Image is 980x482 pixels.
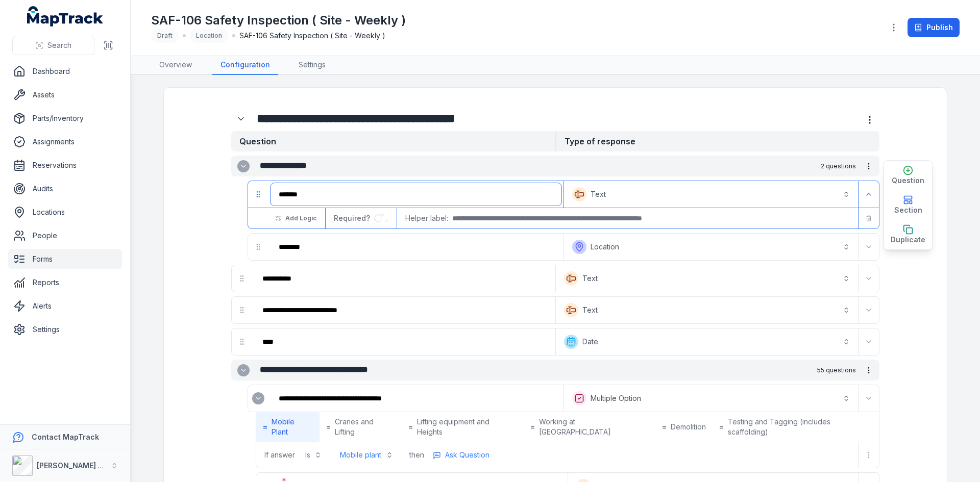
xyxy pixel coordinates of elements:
[237,364,250,376] button: Expand
[8,249,122,269] a: Forms
[231,109,251,129] button: Expand
[530,422,535,432] strong: =
[151,12,406,29] h1: SAF-106 Safety Inspection ( Site - Weekly )
[408,422,413,432] strong: =
[566,236,856,258] button: Location
[268,210,323,227] button: Add Logic
[8,319,122,340] a: Settings
[264,450,295,460] span: If answer
[884,161,932,190] button: Question
[719,422,724,432] strong: =
[151,29,179,43] div: Draft
[231,109,253,129] div: :r29:-form-item-label
[190,29,228,43] div: Location
[263,422,267,432] strong: =
[445,450,489,460] span: Ask Question
[231,131,555,151] strong: Question
[254,190,262,198] svg: drag
[232,300,252,320] div: drag
[232,332,252,352] div: drag
[238,338,246,346] svg: drag
[320,412,402,442] button: =Cranes and Lifting
[271,183,561,206] div: :r2l:-form-item-label
[402,412,523,442] button: =Lifting equipment and Heights
[884,220,932,249] button: Duplicate
[238,306,246,314] svg: drag
[861,390,877,407] button: Expand
[254,267,553,290] div: :r31:-form-item-label
[655,417,713,437] button: =Demolition
[861,447,877,463] button: more-detail
[428,447,494,463] button: more-detail
[417,417,517,437] span: Lifting equipment and Heights
[566,387,856,410] button: Multiple Option
[8,85,122,105] a: Assets
[237,160,250,172] button: Expand
[860,158,877,175] button: more-detail
[238,274,246,283] svg: drag
[558,331,856,353] button: Date
[37,461,120,470] strong: [PERSON_NAME] Group
[151,56,200,75] a: Overview
[334,446,399,464] button: Mobile plant
[254,243,262,251] svg: drag
[891,235,925,245] span: Duplicate
[248,388,268,409] div: :r3n:-form-item-label
[728,417,872,437] span: Testing and Tagging (includes scaffolding)
[861,270,877,287] button: Expand
[8,108,122,129] a: Parts/Inventory
[566,183,856,206] button: Text
[334,214,374,222] span: Required?
[892,175,924,186] span: Question
[817,366,856,374] span: 55 questions
[405,213,448,223] span: Helper label:
[555,131,879,151] strong: Type of response
[248,237,268,257] div: drag
[908,18,960,37] button: Publish
[861,186,877,202] button: Expand
[248,184,268,205] div: drag
[558,267,856,290] button: Text
[713,412,879,442] button: =Testing and Tagging (includes scaffolding)
[256,412,320,442] button: =Mobile Plant
[8,179,122,199] a: Audits
[374,214,388,222] input: :rcf:-form-item-label
[8,155,122,175] a: Reservations
[272,417,313,437] span: Mobile Plant
[860,362,877,379] button: more-detail
[8,202,122,222] a: Locations
[662,422,667,432] strong: =
[409,450,424,460] span: then
[254,331,553,353] div: :r3d:-form-item-label
[539,417,649,437] span: Working at [GEOGRAPHIC_DATA]
[32,433,99,441] strong: Contact MapTrack
[8,296,122,316] a: Alerts
[8,61,122,82] a: Dashboard
[239,31,385,41] span: SAF-106 Safety Inspection ( Site - Weekly )
[524,412,655,442] button: =Working at [GEOGRAPHIC_DATA]
[8,132,122,152] a: Assignments
[821,162,856,170] span: 2 questions
[252,392,264,404] button: Expand
[271,387,561,410] div: :r3o:-form-item-label
[326,422,331,432] strong: =
[12,36,94,55] button: Search
[671,422,706,432] span: Demolition
[8,225,122,246] a: People
[8,272,122,293] a: Reports
[884,190,932,220] button: Section
[299,446,328,464] button: Is
[290,56,334,75] a: Settings
[861,334,877,350] button: Expand
[271,236,561,258] div: :r2r:-form-item-label
[335,417,396,437] span: Cranes and Lifting
[558,299,856,321] button: Text
[212,56,278,75] a: Configuration
[861,239,877,255] button: Expand
[285,214,316,222] span: Add Logic
[27,6,104,27] a: MapTrack
[861,302,877,318] button: Expand
[232,268,252,289] div: drag
[860,110,879,130] button: more-detail
[254,299,553,321] div: :r37:-form-item-label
